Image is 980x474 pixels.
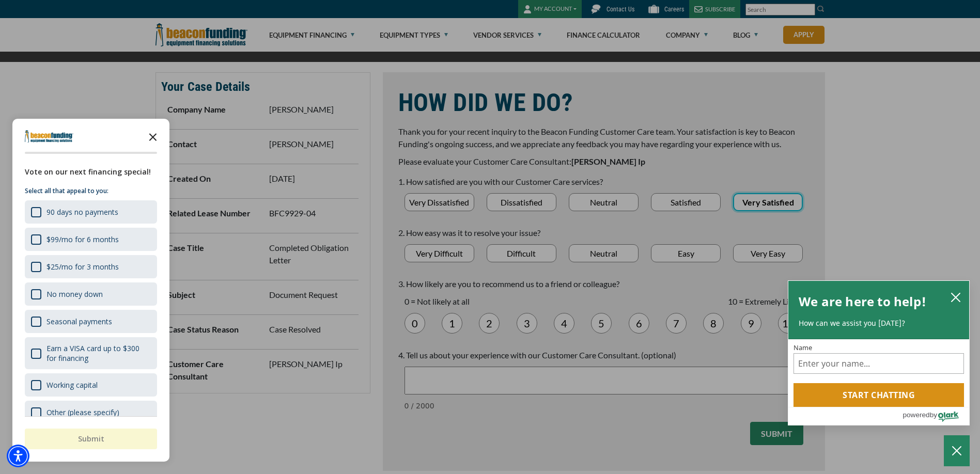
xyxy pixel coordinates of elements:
[25,166,157,178] div: Vote on our next financing special!
[25,429,157,449] button: Submit
[947,290,964,304] button: close chatbox
[46,262,119,272] div: $25/mo for 3 months
[25,310,157,333] div: Seasonal payments
[794,383,964,407] button: Start chatting
[25,337,157,369] div: Earn a VISA card up to $300 for financing
[25,200,157,224] div: 90 days no payments
[788,280,970,426] div: olark chatbox
[25,228,157,251] div: $99/mo for 6 months
[25,255,157,278] div: $25/mo for 3 months
[46,343,151,363] div: Earn a VISA card up to $300 for financing
[25,401,157,424] div: Other (please specify)
[46,317,112,326] div: Seasonal payments
[25,186,157,196] p: Select all that appeal to you:
[25,373,157,397] div: Working capital
[944,435,970,466] button: Close Chatbox
[25,130,73,143] img: Company logo
[46,380,98,390] div: Working capital
[799,318,959,328] p: How can we assist you [DATE]?
[25,282,157,306] div: No money down
[903,408,929,421] span: powered
[143,126,163,147] button: Close the survey
[930,408,937,421] span: by
[7,445,29,467] div: Accessibility Menu
[799,291,926,312] h2: We are here to help!
[12,119,169,462] div: Survey
[794,344,964,351] label: Name
[46,289,103,299] div: No money down
[903,407,969,425] a: Powered by Olark - open in a new tab
[794,353,964,374] input: Name
[46,207,118,217] div: 90 days no payments
[46,234,119,244] div: $99/mo for 6 months
[46,407,119,417] div: Other (please specify)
